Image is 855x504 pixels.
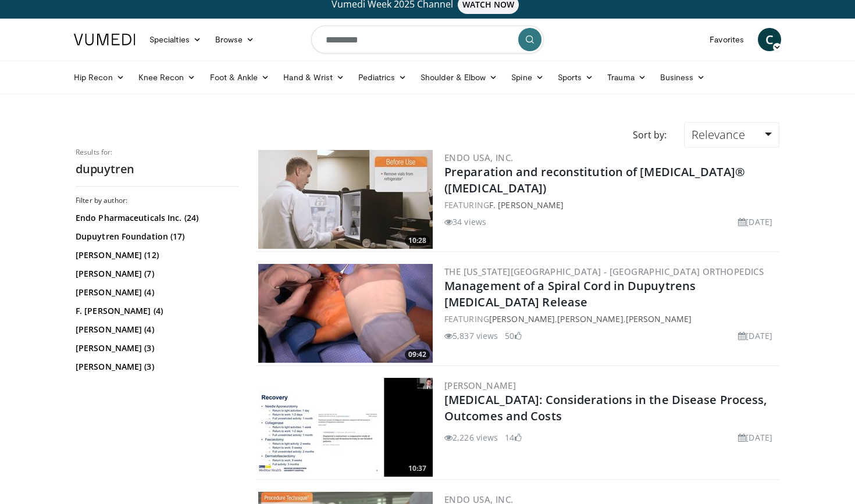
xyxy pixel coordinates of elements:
[351,66,414,89] a: Pediatrics
[738,330,772,342] li: [DATE]
[489,313,555,324] a: [PERSON_NAME]
[76,162,238,177] h2: dupuytren
[505,431,521,444] li: 14
[653,66,712,89] a: Business
[76,249,236,261] a: [PERSON_NAME] (12)
[489,199,564,210] a: F. [PERSON_NAME]
[692,127,745,142] span: Relevance
[311,26,544,53] input: Search topics, interventions
[505,330,521,342] li: 50
[557,313,623,324] a: [PERSON_NAME]
[76,361,236,373] a: [PERSON_NAME] (3)
[551,66,601,89] a: Sports
[76,231,236,242] a: Dupuytren Foundation (17)
[258,264,433,363] img: 87f00b2f-1eee-4297-8979-f14c2823af7e.300x170_q85_crop-smart_upscale.jpg
[258,378,433,477] img: ec5a089e-ad03-48f4-a2ea-73f4606c1831.300x170_q85_crop-smart_upscale.jpg
[76,342,236,354] a: [PERSON_NAME] (3)
[76,212,236,224] a: Endo Pharmaceuticals Inc. (24)
[258,378,433,477] a: 10:37
[504,66,550,89] a: Spine
[414,66,504,89] a: Shoulder & Elbow
[444,380,516,391] a: [PERSON_NAME]
[74,34,136,45] img: VuMedi Logo
[444,392,767,424] a: [MEDICAL_DATA]: Considerations in the Disease Process, Outcomes and Costs
[67,66,131,89] a: Hip Recon
[76,324,236,335] a: [PERSON_NAME] (4)
[142,28,208,51] a: Specialties
[444,164,745,196] a: Preparation and reconstitution of [MEDICAL_DATA]® ([MEDICAL_DATA])
[444,313,777,325] div: FEATURING , ,
[405,463,430,474] span: 10:37
[444,152,514,163] a: Endo USA, Inc.
[624,122,675,148] div: Sort by:
[626,313,692,324] a: [PERSON_NAME]
[76,148,238,157] p: Results for:
[405,349,430,360] span: 09:42
[600,66,653,89] a: Trauma
[258,264,433,363] a: 09:42
[76,196,238,205] h3: Filter by author:
[758,28,781,51] a: C
[444,330,498,342] li: 5,837 views
[444,266,764,277] a: The [US_STATE][GEOGRAPHIC_DATA] - [GEOGRAPHIC_DATA] Orthopedics
[405,235,430,246] span: 10:28
[131,66,203,89] a: Knee Recon
[444,216,486,228] li: 34 views
[203,66,277,89] a: Foot & Ankle
[444,278,696,310] a: Management of a Spiral Cord in Dupuytrens [MEDICAL_DATA] Release
[76,305,236,317] a: F. [PERSON_NAME] (4)
[703,28,751,51] a: Favorites
[208,28,262,51] a: Browse
[684,122,779,148] a: Relevance
[258,150,433,249] a: 10:28
[258,150,433,249] img: ab89541e-13d0-49f0-812b-38e61ef681fd.300x170_q85_crop-smart_upscale.jpg
[444,199,777,211] div: FEATURING
[444,431,498,444] li: 2,226 views
[738,216,772,228] li: [DATE]
[738,431,772,444] li: [DATE]
[276,66,351,89] a: Hand & Wrist
[76,287,236,298] a: [PERSON_NAME] (4)
[76,268,236,280] a: [PERSON_NAME] (7)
